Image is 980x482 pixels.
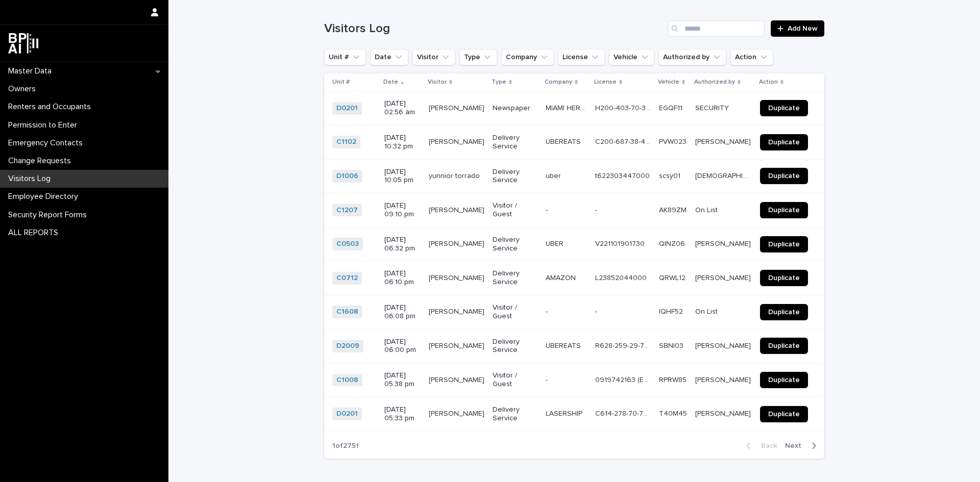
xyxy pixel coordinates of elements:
button: Visitor [412,49,455,65]
span: Duplicate [768,207,800,214]
img: dwgmcNfxSF6WIOOXiGgu [8,33,38,54]
p: Visitor / Guest [493,201,537,219]
button: License [558,49,605,65]
p: scsy01 [659,170,682,181]
p: T40M45 [659,408,689,418]
p: R628-259-29-700-0 [595,340,653,350]
p: Visitor / Guest [493,371,537,389]
p: Employee Directory [4,192,86,201]
p: License [594,77,617,88]
button: Back [738,441,781,450]
p: Emergency Contacts [4,138,91,148]
a: C0712 [336,274,358,283]
p: UBEREATS [546,340,583,350]
p: L23852044000 [595,272,649,283]
p: [PERSON_NAME] [429,306,486,316]
p: UBEREATS [546,136,583,146]
button: Vehicle [609,49,654,65]
p: Date [383,77,398,88]
a: C0503 [336,240,359,248]
p: [PERSON_NAME] [695,136,753,146]
button: Next [781,441,824,450]
span: Duplicate [768,274,800,282]
button: Company [501,49,554,65]
p: Type [492,77,506,88]
span: Duplicate [768,342,800,349]
a: D1006 [336,172,358,181]
a: Duplicate [760,338,808,354]
p: Renters and Occupants [4,102,99,112]
p: [PERSON_NAME] [695,408,753,418]
p: Visitors Log [4,174,59,184]
p: MIAMI HERALD [546,102,590,113]
p: [DATE] 05:33 pm [384,405,421,423]
p: AMAZON [546,272,578,283]
a: C1008 [336,376,358,385]
p: EGQF11 [659,102,684,113]
span: Duplicate [768,241,800,248]
p: t622303447000 [595,170,652,181]
tr: D2009 [DATE] 06:00 pm[PERSON_NAME][PERSON_NAME] Delivery ServiceUBEREATSUBEREATS R628-259-29-700-... [324,329,824,363]
tr: D0201 [DATE] 05:33 pm[PERSON_NAME][PERSON_NAME] Delivery ServiceLASERSHIPLASERSHIP C614-278-70-70... [324,397,824,431]
tr: C0503 [DATE] 06:32 pm[PERSON_NAME][PERSON_NAME] Delivery ServiceUBERUBER V221101901730V2211019017... [324,227,824,261]
p: On List [695,204,720,215]
span: Duplicate [768,139,800,146]
p: [DATE] 06:00 pm [384,338,421,355]
p: Newspaper [493,104,537,113]
span: Duplicate [768,105,800,112]
button: Action [730,49,773,65]
p: JAVIER CABRERA [429,136,486,146]
span: Duplicate [768,411,800,418]
p: JONATHAN CRUZ [429,408,486,418]
button: Unit # [324,49,366,65]
p: uber [546,170,563,181]
p: Delivery Service [493,134,537,151]
p: - [546,204,550,215]
p: Unit # [332,77,350,88]
span: Duplicate [768,309,800,316]
button: Authorized by [658,49,726,65]
p: C200-687-38-400-0 [595,136,653,146]
a: Duplicate [760,304,808,320]
span: Duplicate [768,376,800,384]
p: - [595,204,599,215]
p: IQHF52 [659,306,685,316]
tr: C0712 [DATE] 06:10 pm[PERSON_NAME][PERSON_NAME] Delivery ServiceAMAZONAMAZON L23852044000L2385204... [324,261,824,295]
p: 0919742163 (ECUADORIAN ID) [595,374,653,385]
tr: D0201 [DATE] 02:56 am[PERSON_NAME][PERSON_NAME] NewspaperMIAMI HERALDMIAMI HERALD H200-403-70-389... [324,91,824,125]
h1: Visitors Log [324,21,664,36]
p: Action [759,77,778,88]
p: C614-278-70-700-0 [595,408,653,418]
tr: D1006 [DATE] 10:05 pmyunnior torradoyunnior torrado Delivery Serviceuberuber t622303447000t622303... [324,159,824,193]
p: - [546,374,550,385]
p: [PERSON_NAME] [429,204,486,215]
p: Owners [4,84,44,94]
p: [DATE] 02:56 am [384,99,421,117]
p: [PERSON_NAME] [429,238,486,248]
tr: C1207 [DATE] 09:10 pm[PERSON_NAME][PERSON_NAME] Visitor / Guest-- -- AK89ZMAK89ZM On ListOn List ... [324,193,824,227]
a: Duplicate [760,134,808,150]
p: Delivery Service [493,405,537,423]
a: Duplicate [760,168,808,184]
a: Duplicate [760,406,808,422]
p: Visitor [428,77,447,88]
a: C1207 [336,206,358,215]
a: Duplicate [760,202,808,218]
p: [DATE] 10:05 pm [384,168,421,185]
p: QINZ06 [659,238,687,248]
a: D0201 [336,410,358,418]
p: Amanda Lee Murphy [695,340,753,350]
a: C1608 [336,308,358,316]
p: Delivery Service [493,269,537,287]
p: Christian Sayegh [695,170,754,181]
p: Security Report Forms [4,210,95,220]
p: [PERSON_NAME] [429,102,486,113]
p: SECURITY [695,102,731,113]
span: Duplicate [768,172,800,180]
button: Date [370,49,408,65]
p: SBNI03 [659,340,685,350]
p: [PERSON_NAME] [695,238,753,248]
p: 1 of 2751 [324,434,367,459]
p: Delivery Service [493,338,537,355]
p: LASERSHIP [546,408,584,418]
